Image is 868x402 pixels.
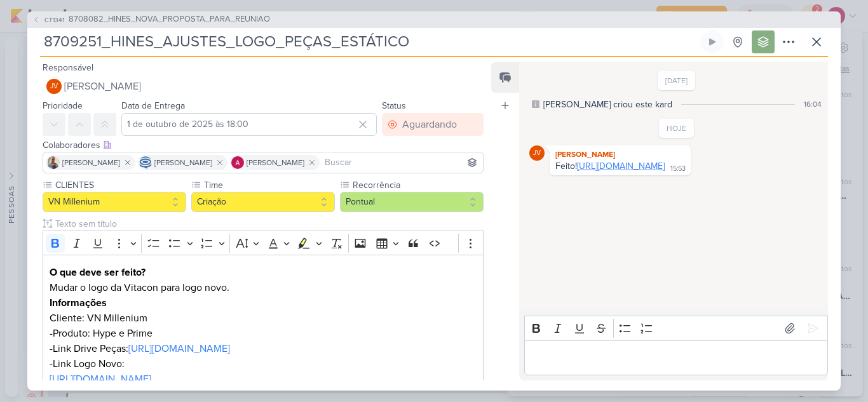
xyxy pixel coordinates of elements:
p: JV [533,150,541,157]
div: Aguardando [402,117,457,132]
a: [URL][DOMAIN_NAME] [577,161,665,171]
label: Prioridade [43,100,83,111]
label: Time [203,178,335,192]
div: 16:04 [804,98,822,110]
input: Kard Sem Título [40,30,698,53]
span: [PERSON_NAME] [154,157,212,168]
div: Feito! [555,161,665,171]
img: Iara Santos [47,156,60,169]
p: Mudar o logo da Vitacon para logo novo. [50,280,477,295]
div: Editor toolbar [43,231,484,255]
label: CLIENTES [54,178,186,192]
div: [PERSON_NAME] [552,148,688,161]
div: 15:53 [670,164,686,174]
strong: O que deve ser feito? [50,266,146,279]
label: Responsável [43,62,93,73]
p: -Link Logo Novo: [50,356,477,372]
p: Cliente: VN Millenium [50,311,477,326]
input: Texto sem título [53,217,484,231]
p: -Link Drive Peças: [50,341,477,356]
div: Joney Viana [529,145,545,161]
button: JV [PERSON_NAME] [43,75,484,98]
div: Editor editing area: main [524,340,828,375]
img: Caroline Traven De Andrade [139,156,152,169]
label: Status [382,100,406,111]
div: Editor toolbar [524,316,828,340]
label: Data de Entrega [121,100,185,111]
span: [PERSON_NAME] [64,79,141,94]
div: Colaboradores [43,138,484,152]
button: Aguardando [382,113,484,136]
span: [PERSON_NAME] [62,157,120,168]
p: JV [50,83,58,90]
div: Joney Viana [46,79,62,94]
button: Pontual [340,192,484,212]
a: [URL][DOMAIN_NAME] [50,373,151,385]
span: [PERSON_NAME] [247,157,304,168]
button: VN Millenium [43,192,186,212]
p: -Produto: Hype e Prime [50,326,477,341]
img: Alessandra Gomes [231,156,244,169]
div: Ligar relógio [707,37,717,47]
a: [URL][DOMAIN_NAME] [128,342,230,355]
input: Select a date [121,113,377,136]
strong: Informações [50,297,107,309]
input: Buscar [322,155,480,170]
button: Criação [191,192,335,212]
div: [PERSON_NAME] criou este kard [543,98,672,111]
label: Recorrência [351,178,484,192]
